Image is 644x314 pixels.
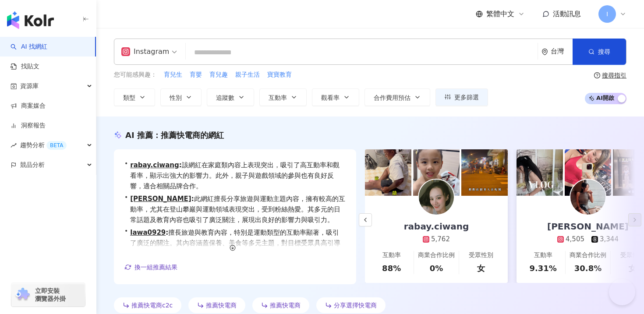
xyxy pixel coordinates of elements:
[124,160,346,191] div: •
[11,121,46,130] a: 洞察報告
[130,194,346,225] span: 此網紅擅長分享旅遊與運動主題內容，擁有較高的互動率，尤其在登山攀巖與運動領域表現突出，受到粉絲熱愛。其多元的日常話題及教育內容也吸引了廣泛關注，展現出良好的影響力與吸引力。
[600,235,619,244] div: 3,344
[477,263,485,274] div: 女
[365,149,411,196] img: post-image
[163,70,183,80] button: 育兒生
[161,131,224,140] span: 推薦快電商的網紅
[125,130,224,141] div: AI 推薦 ：
[35,287,66,303] span: 立即安裝 瀏覽器外掛
[553,10,581,18] span: 活動訊息
[124,194,346,225] div: •
[130,195,191,203] a: [PERSON_NAME]
[124,261,178,274] button: 換一組推薦結果
[551,48,573,55] div: 台灣
[418,251,455,260] div: 商業合作比例
[573,39,626,65] button: 搜尋
[517,149,563,196] img: post-image
[123,94,135,101] span: 類型
[216,94,234,101] span: 追蹤數
[574,263,602,274] div: 30.8%
[395,220,478,233] div: rabay.ciwang
[130,161,179,169] a: rabay.ciwang
[541,49,548,55] span: environment
[189,70,202,80] button: 育嬰
[454,94,479,101] span: 更多篩選
[170,94,182,101] span: 性別
[121,45,169,59] div: Instagram
[130,160,346,191] span: 該網紅在家庭類內容上表現突出，吸引了高互動率和觀看率，顯示出強大的影響力。此外，親子與遊戲領域的參與也有良好反響，適合相關品牌合作。
[130,229,166,236] a: lawa0929
[235,71,260,79] span: 親子生活
[235,70,260,80] button: 親子生活
[461,149,508,196] img: post-image
[469,251,493,260] div: 受眾性別
[269,94,287,101] span: 互動率
[46,141,67,150] div: BETA
[11,283,85,307] a: chrome extension立即安裝 瀏覽器外掛
[124,227,346,259] div: •
[11,62,39,71] a: 找貼文
[20,76,39,96] span: 資源庫
[267,71,292,79] span: 寶寶教育
[312,88,359,106] button: 觀看率
[209,71,228,79] span: 育兒趣
[606,9,608,19] span: I
[209,70,228,80] button: 育兒趣
[166,229,168,236] span: :
[11,42,47,51] a: searchAI 找網紅
[538,220,637,233] div: [PERSON_NAME]
[14,288,31,302] img: chrome extension
[382,263,401,274] div: 88%
[11,142,17,148] span: rise
[114,71,157,79] span: 您可能感興趣：
[594,72,600,78] span: question-circle
[382,251,401,260] div: 互動率
[207,88,254,106] button: 追蹤數
[164,71,182,79] span: 育兒生
[131,302,173,309] span: 推薦快電商c2c
[270,302,301,309] span: 推薦快電商
[20,135,67,155] span: 趨勢分析
[566,235,584,244] div: 4,505
[130,227,346,259] span: 擅長旅遊與教育內容，特別是運動類型的互動率顯著，吸引了廣泛的關注。其內容涵蓋保養、美食等多元主題，對目標受眾具高引導性，適合品牌合作。
[190,71,202,79] span: 育嬰
[602,72,626,79] div: 搜尋指引
[134,264,177,271] span: 換一組推薦結果
[11,102,46,110] a: 商案媒合
[430,263,443,274] div: 0%
[435,88,488,106] button: 更多篩選
[321,94,340,101] span: 觀看率
[267,70,292,80] button: 寶寶教育
[413,149,460,196] img: post-image
[7,11,54,29] img: logo
[570,251,606,260] div: 商業合作比例
[570,180,605,215] img: KOL Avatar
[259,88,307,106] button: 互動率
[364,88,430,106] button: 合作費用預估
[20,155,45,175] span: 競品分析
[534,251,552,260] div: 互動率
[565,149,611,196] img: post-image
[486,9,514,19] span: 繁體中文
[629,263,637,274] div: 女
[419,180,454,215] img: KOL Avatar
[179,161,182,169] span: :
[374,94,410,101] span: 合作費用預估
[114,88,155,106] button: 類型
[598,48,610,55] span: 搜尋
[609,279,635,305] iframe: Help Scout Beacon - Open
[431,235,450,244] div: 5,762
[365,196,508,283] a: rabay.ciwang5,762互動率88%商業合作比例0%受眾性別女
[191,195,194,203] span: :
[206,302,237,309] span: 推薦快電商
[160,88,202,106] button: 性別
[529,263,556,274] div: 9.31%
[334,302,377,309] span: 分享選擇快電商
